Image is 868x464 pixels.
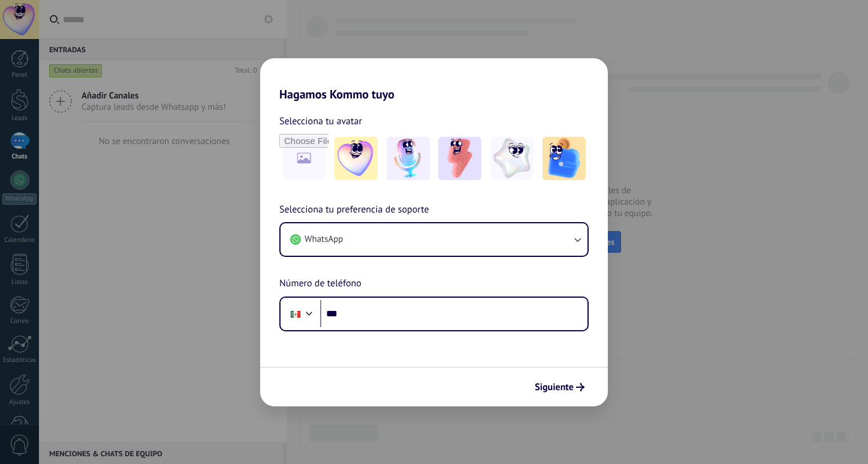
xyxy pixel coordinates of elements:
[542,137,586,180] img: -5.jpeg
[260,58,608,101] h2: Hagamos Kommo tuyo
[529,377,590,397] button: Siguiente
[279,276,361,292] span: Número de teléfono
[279,202,429,218] span: Selecciona tu preferencia de soporte
[281,223,587,256] button: WhatsApp
[305,234,343,246] span: WhatsApp
[438,137,481,180] img: -3.jpeg
[284,301,307,327] div: Mexico: + 52
[535,383,574,391] span: Siguiente
[334,137,378,180] img: -1.jpeg
[490,137,534,180] img: -4.jpeg
[387,137,430,180] img: -2.jpeg
[279,113,362,129] span: Selecciona tu avatar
